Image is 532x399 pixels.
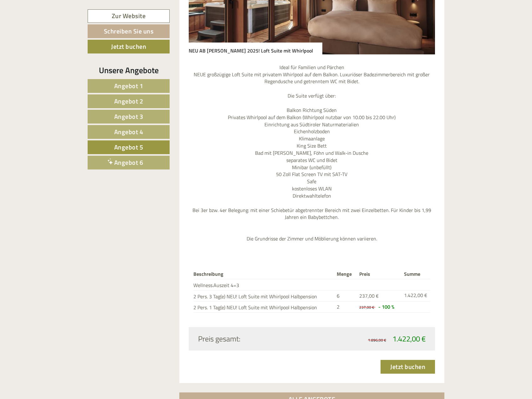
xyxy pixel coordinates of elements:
[334,290,357,301] td: 6
[193,333,312,344] div: Preis gesamt:
[378,303,394,311] span: - 100 %
[359,304,374,310] span: 237,00 €
[193,269,335,279] th: Beschreibung
[193,301,335,313] td: 2 Pers. 1 Tag(e) NEU! Loft Suite mit Whirlpool Halbpension
[189,43,322,54] div: NEU AB [PERSON_NAME] 2025! Loft Suite mit Whirlpool
[334,269,357,279] th: Menge
[114,96,143,106] span: Angebot 2
[193,279,335,290] td: Wellness.Auszeit 4=3
[334,301,357,313] td: 2
[368,337,386,343] span: 1.896,00 €
[114,81,143,91] span: Angebot 1
[357,269,402,279] th: Preis
[114,142,143,152] span: Angebot 5
[402,290,430,301] td: 1.422,00 €
[88,24,170,38] a: Schreiben Sie uns
[88,9,170,23] a: Zur Website
[189,64,435,242] p: Ideal für Familien und Pärchen NEUE großzügige Loft Suite mit privatem Whirlpool auf dem Balkon. ...
[114,158,143,167] span: Angebot 6
[88,64,170,76] div: Unsere Angebote
[114,112,143,121] span: Angebot 3
[402,269,430,279] th: Summe
[392,333,426,344] span: 1.422,00 €
[381,360,435,374] a: Jetzt buchen
[114,127,143,137] span: Angebot 4
[88,40,170,53] a: Jetzt buchen
[193,290,335,301] td: 2 Pers. 3 Tag(e) NEU! Loft Suite mit Whirlpool Halbpension
[359,292,379,300] span: 237,00 €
